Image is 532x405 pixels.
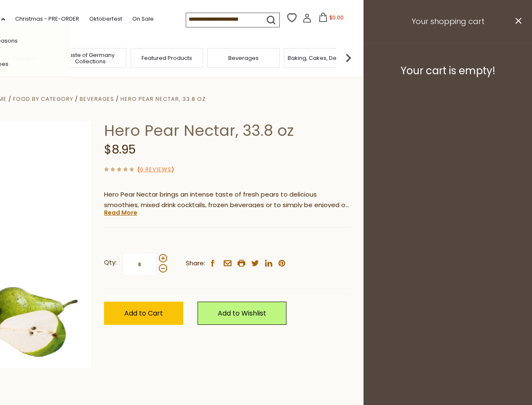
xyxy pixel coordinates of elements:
[104,189,350,211] p: Hero Pear Nectar brings an intense taste of fresh pears to delicious smoothies, mixed drink cockt...
[104,302,183,325] button: Add to Cart
[104,208,137,217] a: Read More
[228,55,259,61] a: Beverages
[329,14,344,21] span: $0.00
[13,95,73,103] a: Food By Category
[340,49,357,66] img: next arrow
[104,141,136,158] span: $8.95
[137,165,174,173] span: ( )
[89,14,122,24] a: Oktoberfest
[104,121,350,140] h1: Hero Pear Nectar, 33.8 oz
[123,253,157,276] input: Qty:
[15,14,79,24] a: Christmas - PRE-ORDER
[120,95,206,103] a: Hero Pear Nectar, 33.8 oz
[80,95,114,103] a: Beverages
[313,13,349,25] button: $0.00
[140,165,171,174] a: 0 Reviews
[374,65,521,77] h3: Your cart is empty!
[132,14,154,24] a: On Sale
[186,258,205,269] span: Share:
[142,55,192,61] a: Featured Products
[198,302,286,325] a: Add to Wishlist
[56,52,124,65] a: Taste of Germany Collections
[288,55,353,61] a: Baking, Cakes, Desserts
[104,257,117,268] strong: Qty:
[124,308,163,318] span: Add to Cart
